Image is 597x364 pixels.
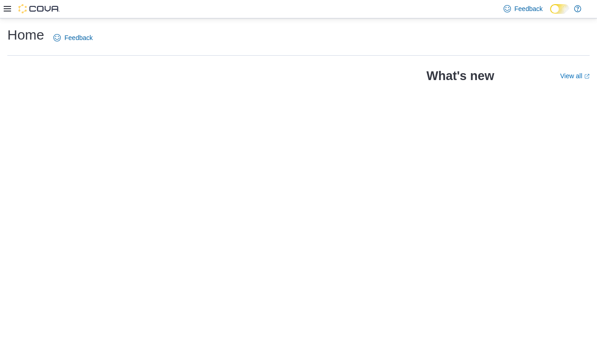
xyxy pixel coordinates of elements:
[426,69,494,83] h2: What's new
[64,33,93,42] span: Feedback
[18,4,60,13] img: Cova
[7,26,44,44] h1: Home
[550,4,569,14] input: Dark Mode
[515,4,543,13] span: Feedback
[560,72,590,80] a: View allExternal link
[50,29,96,47] a: Feedback
[584,74,590,79] svg: External link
